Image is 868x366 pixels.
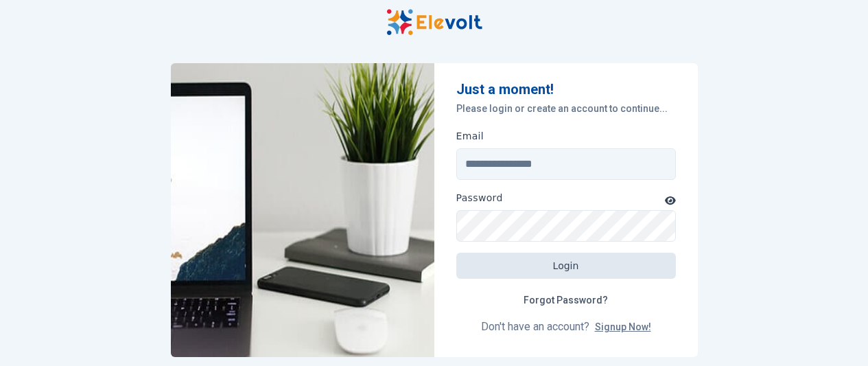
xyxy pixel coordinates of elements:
img: Elevolt [386,9,482,36]
p: Don't have an account? [456,319,676,335]
a: Forgot Password? [513,287,619,313]
a: Signup Now! [595,321,651,332]
label: Email [456,129,484,143]
p: Just a moment! [456,80,676,99]
p: Please login or create an account to continue... [456,102,676,115]
img: Elevolt [171,63,434,357]
label: Password [456,191,503,205]
button: Login [456,253,676,279]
